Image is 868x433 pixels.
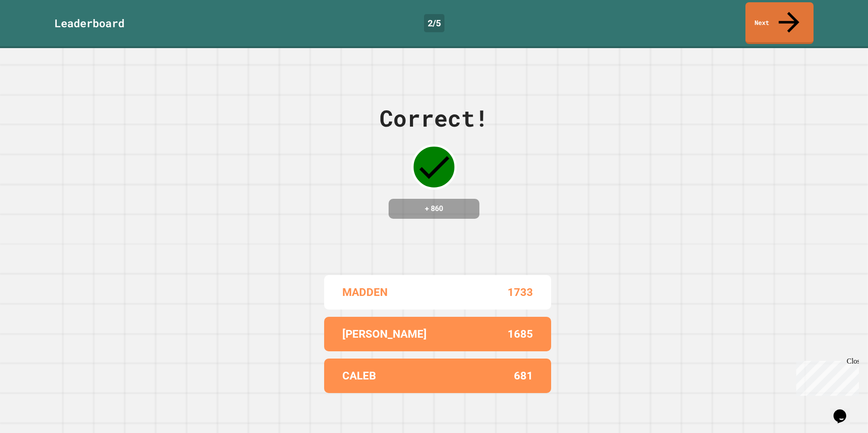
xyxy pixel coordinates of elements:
[508,284,533,300] p: 1733
[745,2,814,44] a: Next
[398,203,470,214] h4: + 860
[514,368,533,384] p: 681
[342,284,388,300] p: MADDEN
[380,101,488,135] div: Correct!
[508,326,533,342] p: 1685
[793,357,859,396] iframe: chat widget
[4,4,63,58] div: Chat with us now!Close
[342,326,427,342] p: [PERSON_NAME]
[830,397,859,424] iframe: chat widget
[342,368,376,384] p: CALEB
[424,14,444,32] div: 2 / 5
[54,15,124,31] div: Leaderboard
